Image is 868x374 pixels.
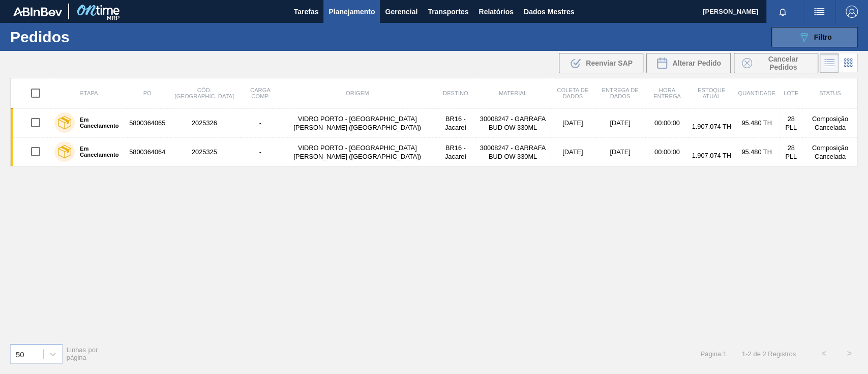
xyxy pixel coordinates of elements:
font: Reenviar SAP [586,59,633,67]
font: 00:00:00 [654,119,680,127]
font: Etapa [80,90,98,96]
font: [DATE] [562,148,583,156]
a: Em Cancelamento58003640642025325-VIDRO PORTO - [GEOGRAPHIC_DATA][PERSON_NAME] ([GEOGRAPHIC_DATA])... [11,137,858,166]
font: Composição Cancelada [812,115,848,131]
font: 1.907.074 TH [692,152,731,159]
font: [PERSON_NAME] [703,8,758,15]
button: Notificações [766,5,799,19]
font: Alterar Pedido [672,59,721,67]
font: 1.907.074 TH [692,123,731,130]
font: [DATE] [610,148,630,156]
font: Composição Cancelada [812,144,848,160]
font: Cód. [GEOGRAPHIC_DATA] [175,87,234,99]
font: PO [143,90,152,96]
font: Planejamento [328,8,375,16]
font: 1 [742,350,745,358]
font: 2025326 [192,119,217,127]
font: Quantidade [738,90,775,96]
font: [DATE] [562,119,583,127]
font: : [721,350,723,358]
font: 28 PLL [785,115,797,131]
font: 5800364065 [129,119,165,127]
font: Cancelar Pedidos [768,55,798,71]
font: Carga Comp. [250,87,271,99]
font: Estoque atual [698,87,726,99]
font: < [821,349,826,358]
font: Transportes [428,8,468,16]
font: 95.480 TH [741,119,772,127]
font: 00:00:00 [654,148,680,156]
font: [DATE] [610,119,630,127]
font: Filtro [814,33,832,41]
font: Entrega de dados [602,87,638,99]
font: - [745,350,747,358]
font: - [259,148,261,156]
font: Lote [784,90,798,96]
font: 50 [16,350,24,358]
button: Filtro [771,27,858,47]
font: Hora Entrega [653,87,681,99]
font: Coleta de dados [557,87,588,99]
div: Reenviar SAP [559,53,643,73]
div: Visão em Cartões [839,53,858,73]
font: Em Cancelamento [80,117,118,129]
button: > [836,341,862,366]
font: VIDRO PORTO - [GEOGRAPHIC_DATA][PERSON_NAME] ([GEOGRAPHIC_DATA]) [293,115,421,131]
font: 2 [762,350,766,358]
div: Alterar Pedido [646,53,731,73]
div: Visão em Lista [820,53,839,73]
button: Cancelar Pedidos [734,53,818,73]
img: ações do usuário [813,6,825,18]
font: - [259,119,261,127]
img: Sair [846,6,858,18]
font: Página [700,350,721,358]
a: Em Cancelamento58003640652025326-VIDRO PORTO - [GEOGRAPHIC_DATA][PERSON_NAME] ([GEOGRAPHIC_DATA])... [11,108,858,137]
button: < [811,341,836,366]
font: BR16 - Jacareí [445,115,466,131]
font: de [753,350,760,358]
font: 5800364064 [129,148,165,156]
font: Gerencial [385,8,417,16]
font: Em Cancelamento [80,146,118,158]
font: BR16 - Jacareí [445,144,466,160]
font: 2025325 [192,148,217,156]
font: Status [819,90,841,96]
font: Destino [443,90,468,96]
font: Relatórios [478,8,513,16]
font: > [847,349,851,358]
font: 95.480 TH [741,148,772,156]
font: Dados Mestres [524,8,575,16]
font: 28 PLL [785,144,797,160]
font: Registros [768,350,796,358]
font: 30008247 - GARRAFA BUD OW 330ML [480,115,546,131]
font: Pedidos [10,28,70,45]
font: Material [499,90,527,96]
font: VIDRO PORTO - [GEOGRAPHIC_DATA][PERSON_NAME] ([GEOGRAPHIC_DATA]) [293,144,421,160]
font: Origem [346,90,369,96]
font: Linhas por página [67,346,98,361]
font: 1 [723,350,726,358]
img: TNhmsLtSVTkK8tSr43FrP2fwEKptu5GPRR3wAAAABJRU5ErkJggg== [13,7,62,16]
font: Tarefas [294,8,319,16]
font: 30008247 - GARRAFA BUD OW 330ML [480,144,546,160]
div: Cancelar Pedidos em Massa [734,53,818,73]
font: 2 [747,350,751,358]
